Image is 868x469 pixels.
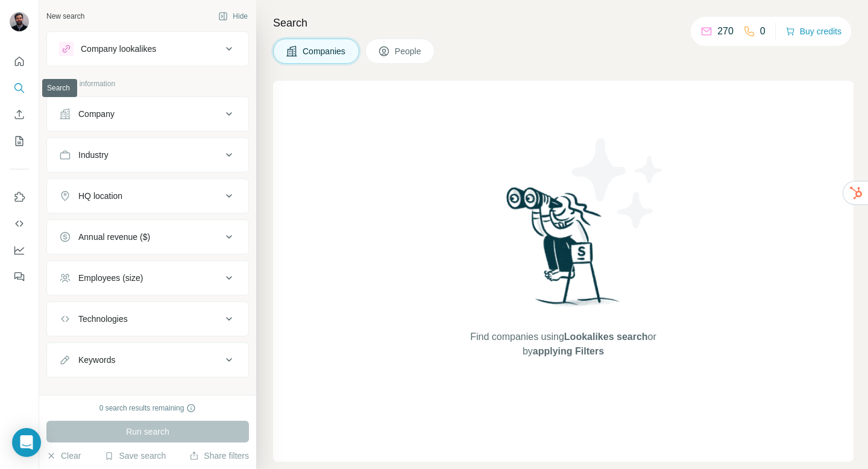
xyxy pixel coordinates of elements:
div: Technologies [78,313,128,325]
div: Keywords [78,354,115,366]
button: Keywords [47,345,248,374]
p: 0 [760,24,766,39]
div: Company lookalikes [81,43,156,55]
p: 270 [717,24,734,39]
button: Company [47,99,248,128]
button: Technologies [47,304,248,333]
div: Industry [78,149,108,161]
button: Employees (size) [47,263,248,292]
span: Find companies using or by [467,330,659,359]
h4: Search [273,14,854,31]
button: Hide [210,7,256,25]
button: Clear [46,450,81,462]
div: 0 search results remaining [99,403,197,414]
button: My lists [10,130,29,152]
button: Share filters [189,450,249,462]
p: Company information [46,78,249,89]
button: Company lookalikes [47,34,248,63]
span: Companies [303,45,347,57]
div: Annual revenue ($) [78,231,150,243]
div: Open Intercom Messenger [12,428,41,457]
button: Search [10,77,29,99]
button: Annual revenue ($) [47,222,248,251]
span: applying Filters [533,346,604,356]
button: Use Surfe API [10,213,29,234]
div: HQ location [78,190,122,202]
span: People [395,45,423,57]
button: Feedback [10,266,29,288]
button: Enrich CSV [10,104,29,125]
button: Quick start [10,51,29,72]
button: Buy credits [785,23,841,40]
button: Dashboard [10,239,29,261]
button: Use Surfe on LinkedIn [10,186,29,208]
div: New search [46,11,84,22]
div: Employees (size) [78,272,143,284]
div: Company [78,108,115,120]
button: Industry [47,140,248,169]
span: Lookalikes search [564,332,648,342]
button: Save search [104,450,166,462]
img: Surfe Illustration - Stars [564,129,672,238]
img: Surfe Illustration - Woman searching with binoculars [501,184,626,318]
button: HQ location [47,181,248,210]
img: Avatar [10,12,29,31]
